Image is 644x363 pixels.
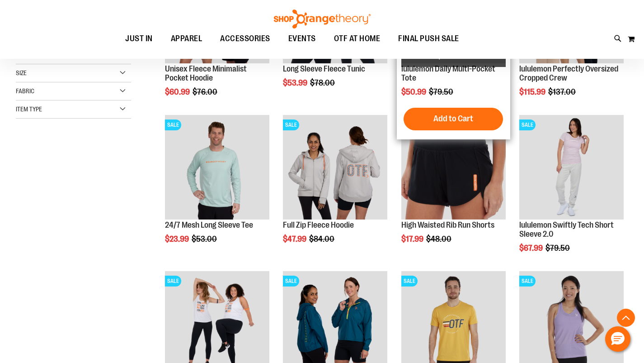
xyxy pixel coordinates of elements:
[397,110,510,267] div: product
[283,115,387,220] img: Main Image of 1457091
[288,29,316,49] span: EVENTS
[398,29,459,49] span: FINAL PUSH SALE
[515,110,628,276] div: product
[283,276,299,287] span: SALE
[426,234,453,244] span: $48.00
[165,115,269,220] img: Main Image of 1457095
[519,115,624,221] a: lululemon Swiftly Tech Short Sleeve 2.0SALE
[171,29,202,49] span: APPAREL
[401,64,495,82] a: lululemon Daily Multi-Pocket Tote
[220,29,270,49] span: ACCESSORIES
[16,105,42,113] span: Item Type
[401,87,428,96] span: $50.99
[283,64,365,73] a: Long Sleeve Fleece Tunic
[283,220,354,229] a: Full Zip Fleece Hoodie
[165,64,247,82] a: Unisex Fleece Minimalist Pocket Hoodie
[165,119,181,130] span: SALE
[334,29,381,49] span: OTF AT HOME
[211,29,279,49] a: ACCESSORIES
[125,29,153,49] span: JUST IN
[548,87,577,96] span: $137.00
[283,78,309,87] span: $53.99
[617,309,635,327] button: Back To Top
[325,29,390,49] a: OTF AT HOME
[165,115,269,221] a: Main Image of 1457095SALE
[401,276,418,287] span: SALE
[433,114,473,124] span: Add to Cart
[519,220,614,239] a: lululemon Swiftly Tech Short Sleeve 2.0
[401,234,425,244] span: $17.99
[278,110,392,267] div: product
[283,234,308,244] span: $47.99
[605,326,630,352] button: Hello, have a question? Let’s chat.
[16,69,27,76] span: Size
[401,115,506,220] img: High Waisted Rib Run Shorts
[116,29,162,49] a: JUST IN
[519,276,536,287] span: SALE
[162,29,212,49] a: APPAREL
[310,78,336,87] span: $78.00
[401,220,494,229] a: High Waisted Rib Run Shorts
[165,87,191,96] span: $60.99
[165,276,181,287] span: SALE
[279,29,325,49] a: EVENTS
[519,119,536,130] span: SALE
[519,115,624,220] img: lululemon Swiftly Tech Short Sleeve 2.0
[16,87,34,95] span: Fabric
[193,87,219,96] span: $76.00
[429,87,455,96] span: $79.50
[545,244,571,253] span: $79.50
[192,234,218,244] span: $53.00
[519,64,618,82] a: lululemon Perfectly Oversized Cropped Crew
[519,244,544,253] span: $67.99
[283,115,387,221] a: Main Image of 1457091SALE
[519,87,547,96] span: $115.99
[401,115,506,221] a: High Waisted Rib Run ShortsSALE
[309,234,336,244] span: $84.00
[389,29,468,49] a: FINAL PUSH SALE
[165,220,253,229] a: 24/7 Mesh Long Sleeve Tee
[273,10,372,29] img: Shop Orangetheory
[165,234,190,244] span: $23.99
[160,110,274,267] div: product
[404,108,503,130] button: Add to Cart
[283,119,299,130] span: SALE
